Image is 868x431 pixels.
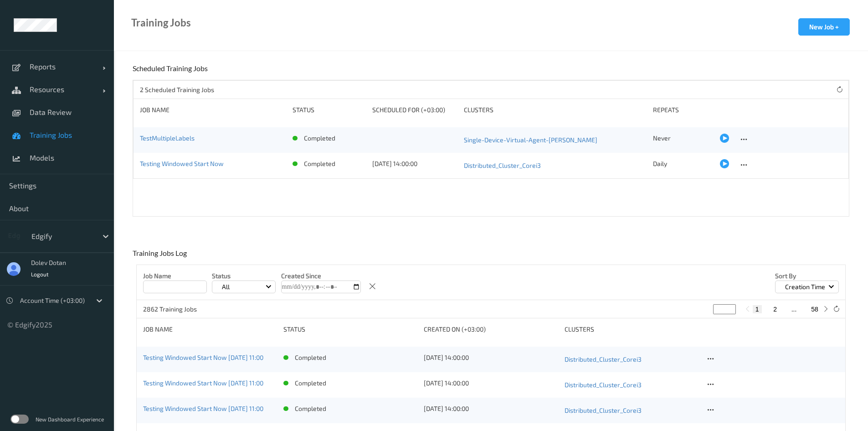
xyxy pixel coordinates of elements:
[464,134,647,146] a: Single-Device-Virtual-Agent-[PERSON_NAME]
[143,271,207,280] p: Job Name
[143,325,277,334] div: Job Name
[770,305,780,313] button: 2
[143,379,263,387] a: Testing Windowed Start Now [DATE] 11:00
[143,405,263,412] a: Testing Windowed Start Now [DATE] 11:00
[133,249,189,265] div: Training Jobs Log
[295,379,326,388] p: completed
[565,404,699,417] a: Distributed_Cluster_Corei3
[424,353,558,362] div: [DATE] 14:00:00
[281,271,361,280] p: Created Since
[143,353,263,361] a: Testing Windowed Start Now [DATE] 11:00
[464,159,647,172] a: Distributed_Cluster_Corei3
[808,305,821,313] button: 58
[293,105,365,114] div: Status
[212,271,276,280] p: Status
[295,404,326,413] p: completed
[789,305,800,313] button: ...
[304,134,335,143] p: completed
[140,134,195,142] a: TestMultipleLabels
[140,85,214,94] p: 2 Scheduled Training Jobs
[782,282,828,291] p: Creation Time
[372,105,457,114] div: Scheduled for (+03:00)
[424,325,558,334] div: Created On (+03:00)
[424,404,558,413] div: [DATE] 14:00:00
[753,305,762,313] button: 1
[798,18,850,36] button: New Job +
[775,271,839,280] p: Sort by
[219,282,233,291] p: All
[653,160,667,167] span: Daily
[133,64,210,80] div: Scheduled Training Jobs
[565,379,699,391] a: Distributed_Cluster_Corei3
[304,159,335,168] p: completed
[565,325,699,334] div: clusters
[372,159,457,168] div: [DATE] 14:00:00
[295,353,326,362] p: completed
[464,105,647,114] div: Clusters
[140,105,286,114] div: Job Name
[565,353,699,366] a: Distributed_Cluster_Corei3
[131,18,191,27] div: Training Jobs
[424,379,558,388] div: [DATE] 14:00:00
[143,305,211,314] p: 2862 Training Jobs
[653,105,714,114] div: Repeats
[140,160,224,167] a: Testing Windowed Start Now
[653,134,671,142] span: Never
[283,325,417,334] div: status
